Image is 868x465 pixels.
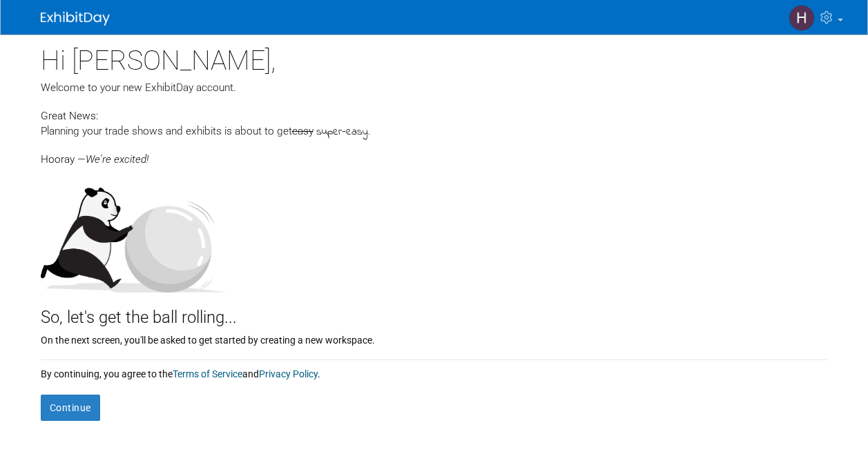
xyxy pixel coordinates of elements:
[86,153,148,166] span: We're excited!
[41,80,828,95] div: Welcome to your new ExhibitDay account.
[41,360,828,381] div: By continuing, you agree to the and .
[41,293,828,330] div: So, let's get the ball rolling...
[41,34,828,80] div: Hi [PERSON_NAME],
[316,124,368,140] span: super-easy
[41,12,110,26] img: ExhibitDay
[41,108,828,123] div: Great News:
[41,140,828,167] div: Hooray —
[292,125,314,137] span: easy
[41,174,227,293] img: Let's get the ball rolling
[789,5,815,31] img: Heather Szymanski
[41,395,100,421] button: Continue
[41,123,828,140] div: Planning your trade shows and exhibits is about to get .
[259,368,318,379] a: Privacy Policy
[41,330,828,347] div: On the next screen, you'll be asked to get started by creating a new workspace.
[173,368,242,379] a: Terms of Service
